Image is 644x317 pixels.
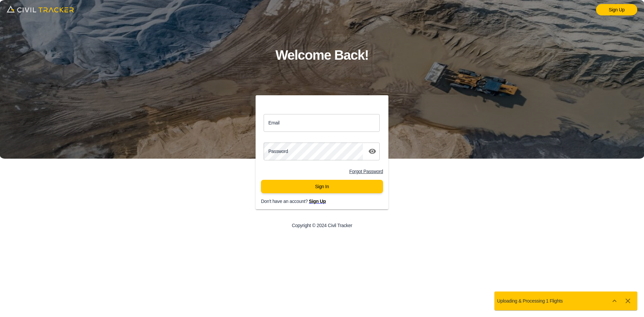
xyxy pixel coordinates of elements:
button: toggle password visibility [366,145,379,158]
input: email [264,114,380,132]
h1: Welcome Back! [275,44,369,66]
img: logo [7,3,74,15]
button: Show more [608,294,621,308]
a: Forgot Password [349,169,383,174]
a: Sign Up [309,199,326,204]
p: Don't have an account? [261,199,394,204]
p: Copyright © 2024 Civil Tracker [292,223,352,228]
p: Uploading & Processing 1 Flights [497,298,563,304]
button: Sign In [261,180,383,193]
a: Sign Up [596,4,637,15]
